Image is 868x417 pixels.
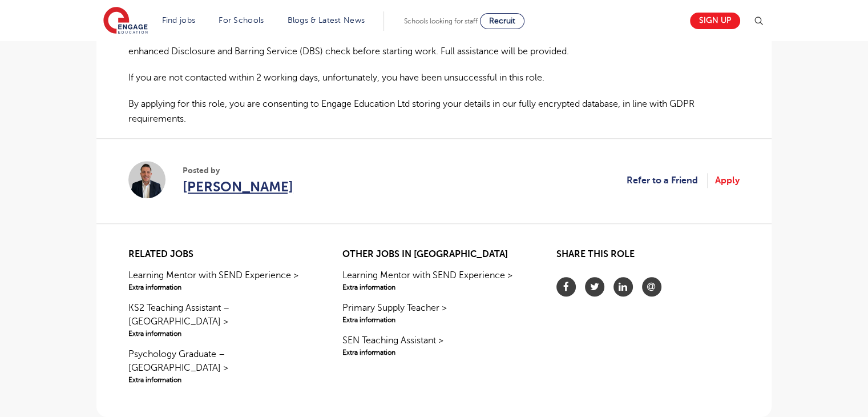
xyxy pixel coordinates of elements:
a: SEN Teaching Assistant >Extra information [342,334,526,358]
h2: Share this role [556,249,740,266]
a: Learning Mentor with SEND Experience >Extra information [128,268,312,292]
a: Primary Supply Teacher >Extra information [342,301,526,325]
span: Schools looking for staff [404,17,478,25]
h2: Related jobs [128,249,312,260]
span: Extra information [128,282,312,292]
a: For Schools [219,16,264,25]
p: You can apply for this role below or get in touch with us directly. All applicants require the ap... [128,29,740,59]
a: KS2 Teaching Assistant – [GEOGRAPHIC_DATA] >Extra information [128,301,312,339]
span: Extra information [342,347,526,358]
h2: Other jobs in [GEOGRAPHIC_DATA] [342,249,526,260]
img: Engage Education [103,7,148,35]
span: Posted by [183,165,293,177]
p: By applying for this role, you are consenting to Engage Education Ltd storing your details in our... [128,97,740,127]
p: If you are not contacted within 2 working days, unfortunately, you have been unsuccessful in this... [128,70,740,85]
a: Sign up [690,13,740,29]
span: Extra information [128,328,312,339]
a: Learning Mentor with SEND Experience >Extra information [342,268,526,292]
span: Recruit [489,17,515,25]
span: Extra information [342,282,526,292]
a: Refer to a Friend [627,173,708,188]
a: Find jobs [162,16,196,25]
span: Extra information [128,375,312,385]
a: Recruit [480,13,524,29]
a: Apply [715,173,740,188]
a: Blogs & Latest News [288,16,365,25]
a: Psychology Graduate – [GEOGRAPHIC_DATA] >Extra information [128,347,312,385]
span: Extra information [342,315,526,325]
a: [PERSON_NAME] [183,177,293,197]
